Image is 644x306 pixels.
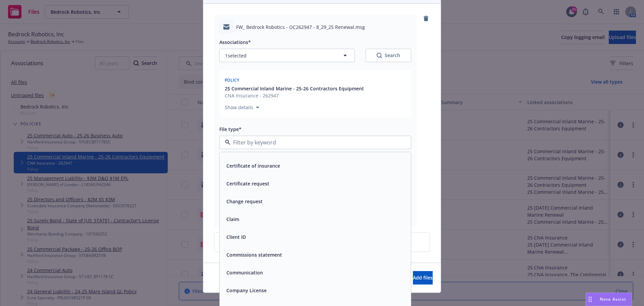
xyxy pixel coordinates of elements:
[219,39,251,45] span: Associations*
[586,293,632,306] button: Nova Assist
[219,126,241,132] span: File type*
[226,216,239,223] button: Claim
[586,293,594,306] div: Drag to move
[413,271,433,285] button: Add files
[214,232,430,252] div: Upload new files
[226,269,263,276] button: Communication
[377,52,400,59] div: Search
[226,251,282,258] button: Commissions statement
[226,287,267,294] button: Company License
[230,138,397,146] input: Filter by keyword
[422,14,430,23] a: remove
[413,274,433,281] span: Add files
[226,233,246,241] button: Client ID
[226,198,263,205] button: Change request
[226,162,280,169] button: Certificate of insurance
[377,53,382,58] svg: Search
[236,24,365,31] span: FW_ Bedrock Robotics - OC262947 - 8_29_25 Renewal.msg
[219,49,355,62] button: 1selected
[225,52,247,59] span: 1 selected
[226,180,269,187] button: Certificate request
[222,103,262,112] button: Show details
[225,92,364,99] span: CNA Insurance - 262947
[600,296,626,302] span: Nova Assist
[225,77,239,83] span: Policy
[225,85,364,92] button: 25 Commercial Inland Marine - 25-26 Contractors Equipment
[366,49,411,62] button: SearchSearch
